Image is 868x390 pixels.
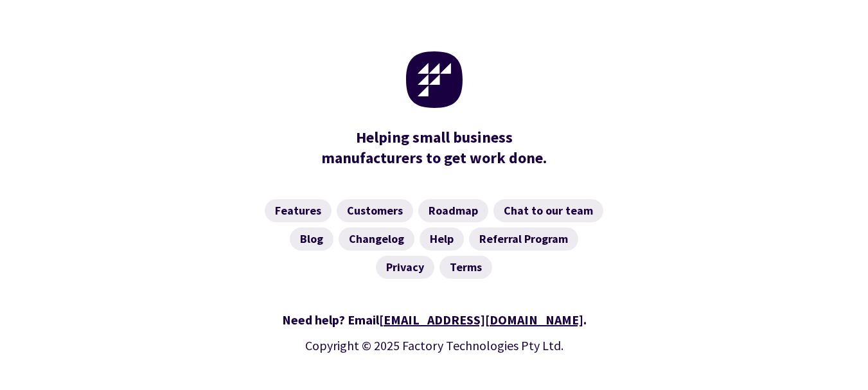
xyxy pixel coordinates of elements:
a: Customers [337,199,413,222]
a: Blog [290,227,333,251]
a: Privacy [376,256,434,279]
a: Roadmap [418,199,488,222]
p: Copyright © 2025 Factory Technologies Pty Ltd. [64,335,804,356]
a: Changelog [339,227,414,251]
iframe: Chat Widget [654,251,868,390]
div: manufacturers to get work done. [315,127,553,168]
nav: Footer Navigation [64,199,804,279]
a: Terms [439,256,492,279]
mark: Helping small business [356,127,513,148]
a: Help [420,227,464,251]
a: Referral Program [469,227,578,251]
a: Features [265,199,332,222]
div: Need help? Email . [64,310,804,330]
a: Chat to our team [493,199,603,222]
a: [EMAIL_ADDRESS][DOMAIN_NAME] [379,312,583,328]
